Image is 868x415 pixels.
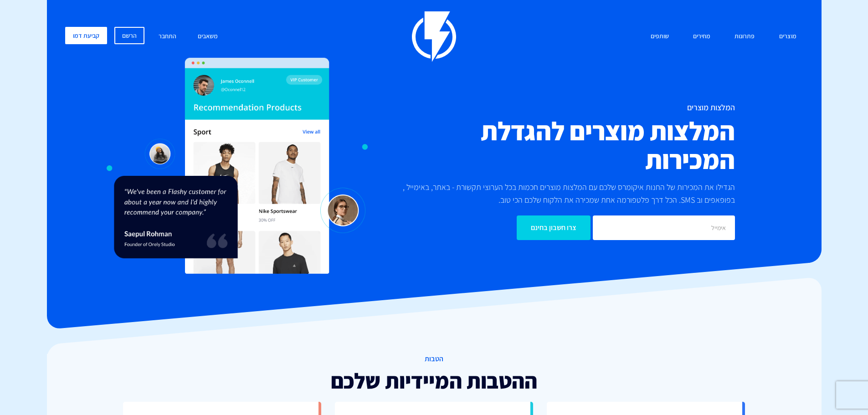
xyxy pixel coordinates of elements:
a: התחבר [152,27,183,46]
a: מוצרים [772,27,803,46]
a: קביעת דמו [65,27,107,44]
h2: המלצות מוצרים להגדלת המכירות [380,117,735,174]
a: הרשם [114,27,144,44]
h3: ההטבות המיידיות שלכם [123,369,745,393]
a: משאבים [191,27,225,46]
a: פתרונות [728,27,761,46]
input: אימייל [593,215,735,240]
span: הטבות [123,354,745,364]
p: הגדילו את המכירות של החנות איקומרס שלכם עם המלצות מוצרים חכמות בכל הערוצי תקשורת - באתר, באימייל ... [380,181,735,206]
a: שותפים [644,27,676,46]
a: מחירים [686,27,717,46]
input: צרו חשבון בחינם [517,215,591,240]
h1: המלצות מוצרים [380,103,735,112]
